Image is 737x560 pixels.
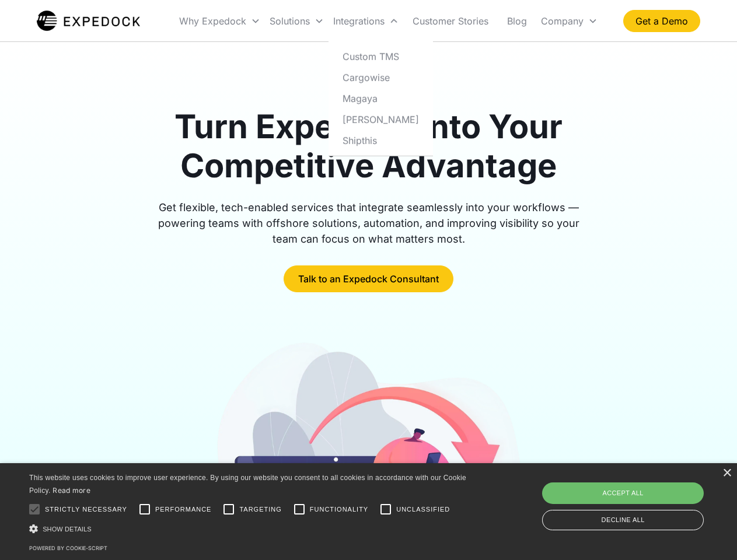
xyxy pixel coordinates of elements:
[239,505,281,514] span: Targeting
[37,9,140,33] img: Expedock Logo
[179,15,246,27] div: Why Expedock
[145,199,593,247] div: Get flexible, tech-enabled services that integrate seamlessly into your workflows — powering team...
[37,9,140,33] a: home
[329,41,433,156] nav: Integrations
[536,1,602,41] div: Company
[541,15,584,27] div: Company
[543,434,737,560] iframe: Chat Widget
[333,129,428,150] a: Shipthis
[329,1,403,41] div: Integrations
[310,505,368,514] span: Functionality
[29,523,470,535] div: Show details
[53,486,90,495] a: Read more
[333,66,428,87] a: Cargowise
[396,505,450,514] span: Unclassified
[43,526,92,533] span: Show details
[623,10,700,32] a: Get a Demo
[403,1,498,41] a: Customer Stories
[145,107,593,185] h1: Turn Expedock Into Your Competitive Advantage
[284,265,453,292] a: Talk to an Expedock Consultant
[29,474,466,495] span: This website uses cookies to improve user experience. By using our website you consent to all coo...
[333,108,428,129] a: [PERSON_NAME]
[174,1,265,41] div: Why Expedock
[333,87,428,108] a: Magaya
[265,1,329,41] div: Solutions
[498,1,536,41] a: Blog
[29,545,107,551] a: Powered by cookie-script
[155,505,212,514] span: Performance
[45,505,127,514] span: Strictly necessary
[333,15,385,27] div: Integrations
[333,45,428,66] a: Custom TMS
[270,15,310,27] div: Solutions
